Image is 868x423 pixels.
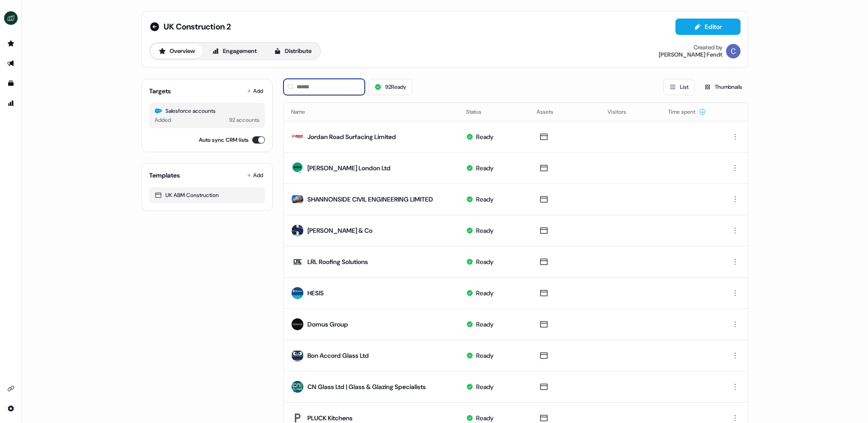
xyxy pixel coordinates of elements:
[149,171,180,180] div: Templates
[4,401,18,416] a: Go to integrations
[476,288,494,298] div: Ready
[476,382,494,391] div: Ready
[307,351,369,360] div: Bon Accord Glass Ltd
[204,44,264,58] button: Engagement
[476,320,494,329] div: Ready
[476,413,494,423] div: Ready
[368,79,412,95] button: 92Ready
[4,76,18,91] a: Go to templates
[675,23,741,33] a: Editor
[529,103,600,121] th: Assets
[245,85,265,97] button: Add
[4,96,18,111] a: Go to attribution
[307,226,373,235] div: [PERSON_NAME] & Co
[476,163,494,173] div: Ready
[155,115,171,125] div: Added
[476,195,494,204] div: Ready
[659,51,722,58] div: [PERSON_NAME] Fendt
[476,257,494,266] div: Ready
[155,106,259,115] div: Salesforce accounts
[668,104,706,120] button: Time spent
[266,44,319,58] button: Distribute
[155,191,259,200] div: UK ABM Construction
[229,115,259,125] div: 92 accounts
[149,87,171,96] div: Targets
[4,36,18,51] a: Go to prospects
[476,351,494,360] div: Ready
[726,44,741,58] img: Catherine
[698,79,748,95] button: Thumbnails
[476,226,494,235] div: Ready
[151,44,203,58] button: Overview
[164,21,231,32] span: UK Construction 2
[663,79,694,95] button: List
[693,44,722,51] div: Created by
[307,413,353,423] div: PLUCK Kitchens
[307,320,348,329] div: Domus Group
[307,132,396,141] div: Jordan Road Surfacing Limited
[608,104,637,120] button: Visitors
[307,195,433,204] div: SHANNONSIDE CIVIL ENGINEERING LIMITED
[675,19,741,35] button: Editor
[245,169,265,182] button: Add
[4,56,18,71] a: Go to outbound experience
[476,132,494,141] div: Ready
[291,104,316,120] button: Name
[466,104,492,120] button: Status
[199,135,249,144] label: Auto sync CRM lists
[4,381,18,396] a: Go to integrations
[307,163,391,173] div: [PERSON_NAME] London Ltd
[307,382,426,391] div: CN Glass Ltd | Glass & Glazing Specialists
[307,288,324,298] div: HESIS
[307,257,368,266] div: LRL Roofing Solutions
